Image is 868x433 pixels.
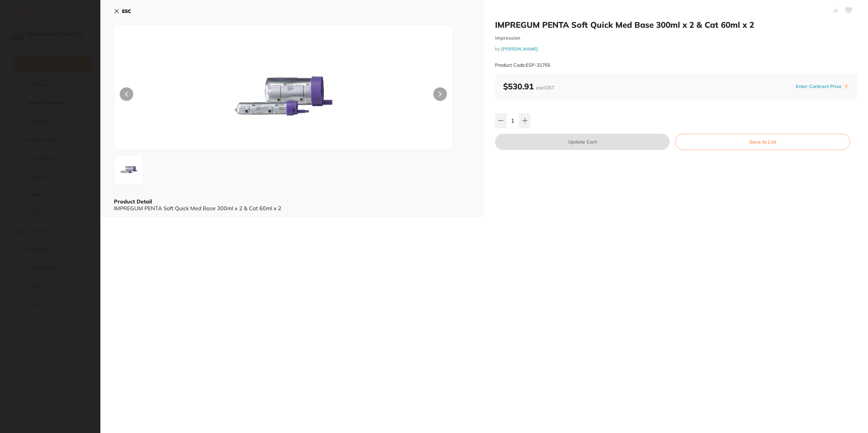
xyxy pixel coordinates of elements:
label: i [844,84,849,89]
small: by [495,46,857,51]
button: Save to List [675,134,850,150]
div: IMPREGUM PENTA Soft Quick Med Base 300ml x 2 & Cat 60ml x 2 [114,205,471,211]
img: MTc2NS5qcGc [182,42,384,149]
small: impression [495,35,857,41]
h2: IMPREGUM PENTA Soft Quick Med Base 300ml x 2 & Cat 60ml x 2 [495,20,857,30]
b: $530.91 [503,81,554,91]
button: ESC [114,5,131,17]
b: ESC [122,8,131,14]
b: Product Detail [114,198,152,205]
small: Product Code: ESP-31765 [495,62,550,68]
button: Update Cart [495,134,670,150]
a: [PERSON_NAME] [501,46,538,51]
span: excl. GST [536,85,554,91]
button: Enter Contract Price [794,83,844,90]
img: MTc2NS5qcGc [116,157,141,182]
